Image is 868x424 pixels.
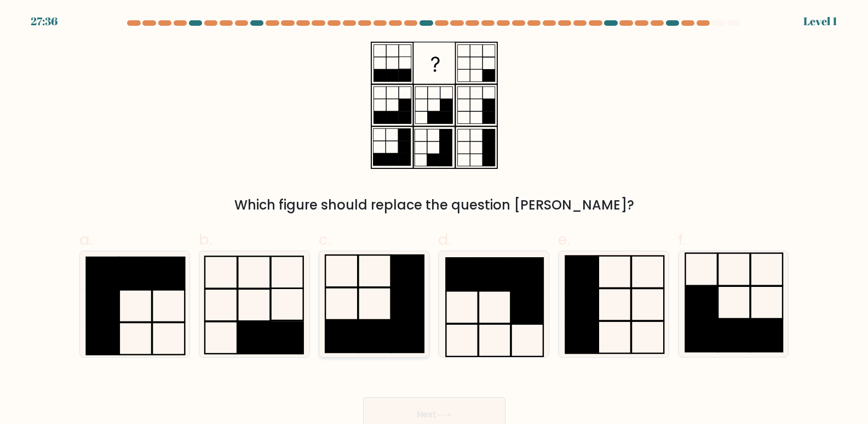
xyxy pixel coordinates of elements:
[803,13,837,30] div: Level 1
[438,229,451,250] span: d.
[319,229,331,250] span: c.
[199,229,212,250] span: b.
[86,195,783,215] div: Which figure should replace the question [PERSON_NAME]?
[678,229,686,250] span: f.
[79,229,93,250] span: a.
[31,13,58,30] div: 27:36
[558,229,570,250] span: e.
